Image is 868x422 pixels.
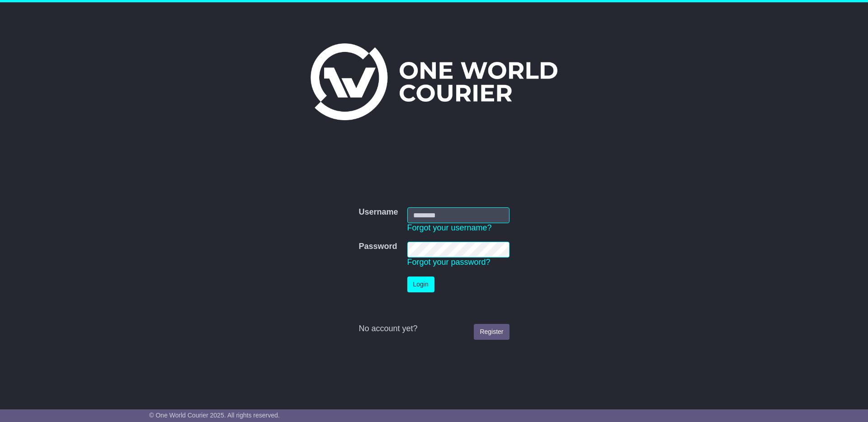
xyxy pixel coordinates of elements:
button: Login [407,277,434,292]
a: Register [474,324,509,340]
img: One World [311,43,557,120]
a: Forgot your username? [407,223,492,232]
div: No account yet? [359,324,509,334]
span: © One World Courier 2025. All rights reserved. [149,412,280,419]
label: Username [359,207,398,217]
label: Password [359,242,397,252]
a: Forgot your password? [407,258,491,267]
